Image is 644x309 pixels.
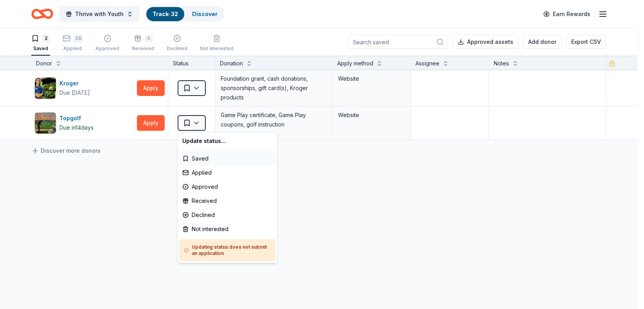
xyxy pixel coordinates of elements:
[179,166,275,180] div: Applied
[179,222,275,236] div: Not interested
[179,134,275,148] div: Update status...
[179,208,275,222] div: Declined
[179,180,275,194] div: Approved
[179,152,275,166] div: Saved
[184,244,271,257] h5: Updating status does not submit an application
[179,194,275,208] div: Received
